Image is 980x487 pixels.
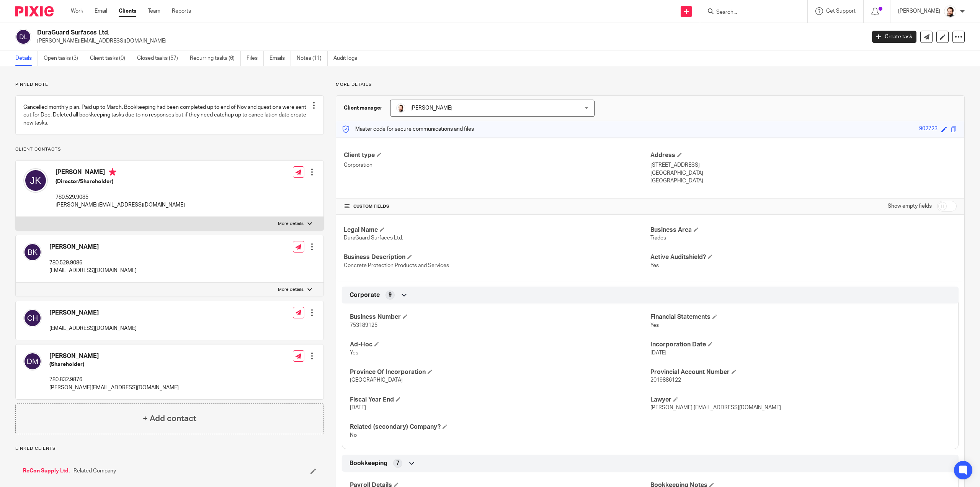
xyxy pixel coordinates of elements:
[650,405,781,410] span: [PERSON_NAME] [EMAIL_ADDRESS][DOMAIN_NAME]
[344,151,650,159] h4: Client type
[350,459,387,467] span: Bookkeeping
[190,51,241,66] a: Recurring tasks (6)
[898,7,940,15] p: [PERSON_NAME]
[49,352,179,360] h4: [PERSON_NAME]
[73,467,116,475] span: Related Company
[137,51,184,66] a: Closed tasks (57)
[350,368,650,376] h4: Province Of Incorporation
[49,384,179,392] p: [PERSON_NAME][EMAIL_ADDRESS][DOMAIN_NAME]
[396,459,399,467] span: 7
[650,341,951,349] h4: Incorporation Date
[15,6,54,16] img: Pixie
[650,226,957,234] h4: Business Area
[49,309,137,317] h4: [PERSON_NAME]
[44,51,84,66] a: Open tasks (3)
[650,313,951,321] h4: Financial Statements
[333,51,363,66] a: Audit logs
[350,433,357,438] span: No
[410,105,452,111] span: [PERSON_NAME]
[119,7,136,15] a: Clients
[15,446,324,452] p: Linked clients
[15,29,31,45] img: svg%3E
[56,178,185,185] h5: (Director/Shareholder)
[350,341,650,349] h4: Ad-Hoc
[71,7,83,15] a: Work
[350,323,377,328] span: 753189125
[15,82,324,88] p: Pinned note
[650,235,666,241] span: Trades
[49,325,137,332] p: [EMAIL_ADDRESS][DOMAIN_NAME]
[344,253,650,261] h4: Business Description
[650,151,957,159] h4: Address
[23,352,42,371] img: svg%3E
[650,263,659,268] span: Yes
[49,361,179,368] h5: (Shareholder)
[350,291,380,299] span: Corporate
[650,350,666,356] span: [DATE]
[49,376,179,384] p: 780.832.9876
[23,243,42,261] img: svg%3E
[396,103,405,113] img: Jayde%20Headshot.jpg
[350,405,366,410] span: [DATE]
[826,8,856,14] span: Get Support
[344,104,382,112] h3: Client manager
[872,31,916,43] a: Create task
[37,37,861,45] p: [PERSON_NAME][EMAIL_ADDRESS][DOMAIN_NAME]
[90,51,131,66] a: Client tasks (0)
[23,168,48,193] img: svg%3E
[49,267,137,274] p: [EMAIL_ADDRESS][DOMAIN_NAME]
[342,125,474,133] p: Master code for secure communications and files
[15,146,324,152] p: Client contacts
[148,7,160,15] a: Team
[350,396,650,404] h4: Fiscal Year End
[247,51,264,66] a: Files
[650,169,957,177] p: [GEOGRAPHIC_DATA]
[888,202,932,210] label: Show empty fields
[336,82,965,88] p: More details
[650,368,951,376] h4: Provincial Account Number
[344,161,650,169] p: Corporation
[650,161,957,169] p: [STREET_ADDRESS]
[344,226,650,234] h4: Legal Name
[715,9,784,16] input: Search
[650,253,957,261] h4: Active Auditshield?
[49,259,137,267] p: 780.529.9086
[15,51,38,66] a: Details
[109,168,116,176] i: Primary
[56,168,185,178] h4: [PERSON_NAME]
[172,7,191,15] a: Reports
[23,309,42,327] img: svg%3E
[350,377,403,383] span: [GEOGRAPHIC_DATA]
[143,413,196,425] h4: + Add contact
[95,7,107,15] a: Email
[37,29,696,37] h2: DuraGuard Surfaces Ltd.
[650,377,681,383] span: 2019886122
[919,125,938,134] div: 902723
[56,201,185,209] p: [PERSON_NAME][EMAIL_ADDRESS][DOMAIN_NAME]
[650,323,659,328] span: Yes
[278,287,304,293] p: More details
[344,263,449,268] span: Concrete Protection Products and Services
[344,203,650,210] h4: CUSTOM FIELDS
[297,51,328,66] a: Notes (11)
[350,423,650,431] h4: Related (secondary) Company?
[389,291,392,299] span: 9
[269,51,291,66] a: Emails
[650,177,957,185] p: [GEOGRAPHIC_DATA]
[350,350,358,356] span: Yes
[650,396,951,404] h4: Lawyer
[278,221,304,227] p: More details
[56,193,185,201] p: 780.529.9085
[49,243,137,251] h4: [PERSON_NAME]
[23,467,70,475] a: ReCon Supply Ltd.
[344,235,403,241] span: DuraGuard Surfaces Ltd.
[350,313,650,321] h4: Business Number
[944,5,956,18] img: Jayde%20Headshot.jpg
